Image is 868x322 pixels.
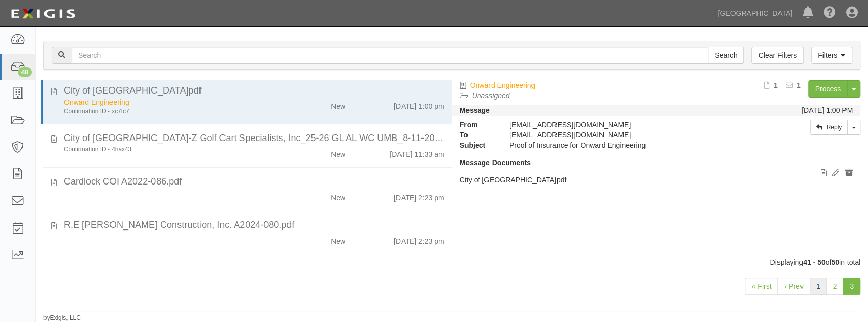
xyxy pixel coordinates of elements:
[802,105,853,116] div: [DATE] 1:00 PM
[470,81,536,89] a: Onward Engineering
[452,140,502,150] strong: Subject
[808,80,848,98] a: Process
[460,175,853,185] p: City of [GEOGRAPHIC_DATA]pdf
[820,170,826,177] i: View
[452,130,502,140] strong: To
[502,130,751,140] div: party-ajyjyv@chinohills.complianz.com
[64,132,444,145] div: City of Chino Hills_A-Z Golf Cart Specialists, Inc_25-26 GL AL WC UMB_8-11-2025_1333457265.pdf
[502,140,751,150] div: Proof of Insurance for Onward Engineering
[826,278,843,295] a: 2
[810,120,848,135] a: Reply
[460,158,531,167] strong: Message Documents
[18,67,32,77] div: 48
[390,145,444,159] div: [DATE] 11:33 am
[811,47,852,64] a: Filters
[394,189,444,203] div: [DATE] 2:23 pm
[797,81,801,89] b: 1
[713,3,797,24] a: [GEOGRAPHIC_DATA]
[64,98,129,106] a: Onward Engineering
[810,278,827,295] a: 1
[824,7,836,19] i: Help Center - Complianz
[394,97,444,111] div: [DATE] 1:00 pm
[64,84,444,98] div: City of Chino Hills.pdf
[845,170,853,177] i: Archive document
[460,106,490,114] strong: Message
[394,232,444,246] div: [DATE] 2:23 pm
[8,5,78,23] img: logo-5460c22ac91f19d4615b14bd174203de0afe785f0fc80cf4dbbc73dc1793850b.png
[331,189,345,203] div: New
[64,107,279,116] div: Confirmation ID - xc7tc7
[331,145,345,159] div: New
[774,81,778,89] b: 1
[64,175,444,189] div: Cardlock COI A2022-086.pdf
[331,232,345,246] div: New
[745,278,778,295] a: « First
[72,47,708,64] input: Search
[708,47,744,64] input: Search
[64,145,279,154] div: Confirmation ID - 4hax43
[64,219,444,232] div: R.E Schultz Construction, Inc. A2024-080.pdf
[331,97,345,111] div: New
[36,257,868,267] div: Displaying of in total
[50,314,81,321] a: Exigis, LLC
[64,97,279,107] div: Onward Engineering
[831,258,839,266] b: 50
[843,278,860,295] a: 3
[832,170,839,177] i: Edit document
[751,47,803,64] a: Clear Filters
[452,120,502,130] strong: From
[777,278,810,295] a: ‹ Prev
[472,91,510,100] a: Unassigned
[803,258,826,266] b: 41 - 50
[502,120,751,130] div: [EMAIL_ADDRESS][DOMAIN_NAME]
